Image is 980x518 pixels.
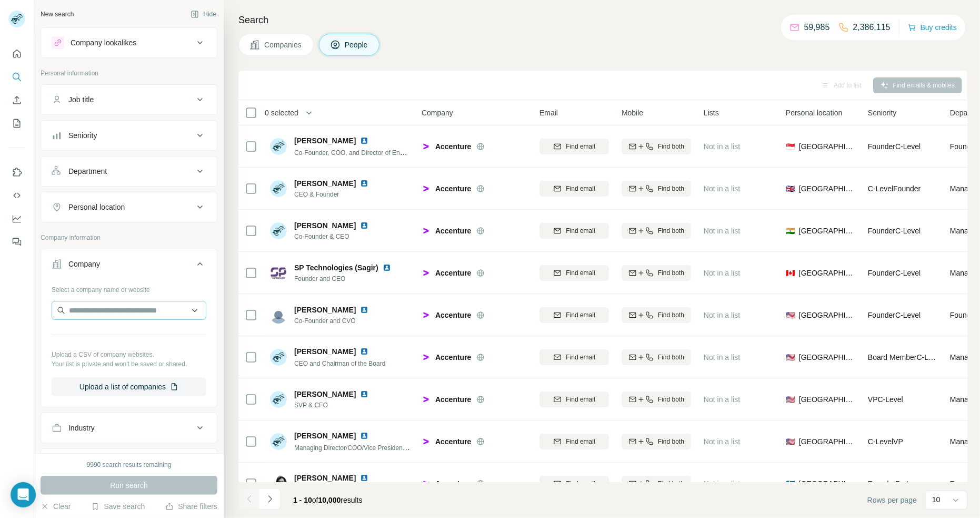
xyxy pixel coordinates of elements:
[799,268,855,278] span: [GEOGRAPHIC_DATA]
[294,274,404,284] span: Founder and CEO
[868,353,942,361] span: Board Member C-Level
[435,226,471,236] span: Accenture
[8,163,25,182] button: Use Surfe on LinkedIn
[270,391,287,408] img: Avatar
[786,394,795,405] span: 🇺🇸
[41,123,217,148] button: Seniority
[658,437,684,446] span: Find both
[786,183,795,194] span: 🇬🇧
[539,434,609,449] button: Find email
[422,269,430,277] img: Logo of Accenture
[68,259,100,269] div: Company
[41,251,217,281] button: Company
[41,9,74,19] div: New search
[868,184,921,193] span: C-Level Founder
[8,186,25,205] button: Use Surfe API
[435,436,471,447] span: Accenture
[622,107,643,118] span: Mobile
[799,436,855,447] span: [GEOGRAPHIC_DATA]
[294,263,378,272] span: SP Technologies (Sagir)
[360,347,368,356] img: LinkedIn logo
[566,184,595,193] span: Find email
[360,432,368,440] img: LinkedIn logo
[11,482,36,507] div: Open Intercom Messenger
[41,194,217,220] button: Personal location
[658,184,684,193] span: Find both
[8,44,25,63] button: Quick start
[622,476,691,492] button: Find both
[270,265,287,281] img: Avatar
[539,349,609,365] button: Find email
[566,142,595,151] span: Find email
[422,395,430,404] img: Logo of Accenture
[539,265,609,281] button: Find email
[622,139,691,154] button: Find both
[87,460,172,470] div: 9990 search results remaining
[41,233,217,242] p: Company information
[294,190,381,199] span: CEO & Founder
[658,268,684,278] span: Find both
[360,306,368,314] img: LinkedIn logo
[539,223,609,239] button: Find email
[422,227,430,235] img: Logo of Accenture
[68,202,125,212] div: Personal location
[270,307,287,324] img: Avatar
[41,451,217,476] button: HQ location
[704,311,740,319] span: Not in a list
[435,183,471,194] span: Accenture
[704,395,740,404] span: Not in a list
[566,437,595,446] span: Find email
[360,221,368,230] img: LinkedIn logo
[318,496,341,504] span: 10,000
[270,349,287,366] img: Avatar
[68,130,97,141] div: Seniority
[270,222,287,239] img: Avatar
[704,353,740,361] span: Not in a list
[238,13,967,27] h4: Search
[294,316,381,326] span: Co-Founder and CVO
[658,142,684,151] span: Find both
[264,40,303,50] span: Companies
[622,181,691,197] button: Find both
[259,488,281,510] button: Navigate to next page
[786,226,795,236] span: 🇮🇳
[704,184,740,193] span: Not in a list
[704,227,740,235] span: Not in a list
[294,220,356,231] span: [PERSON_NAME]
[804,21,830,34] p: 59,985
[566,268,595,278] span: Find email
[422,437,430,446] img: Logo of Accenture
[539,139,609,154] button: Find email
[294,400,381,410] span: SVP & CFO
[868,395,903,404] span: VP C-Level
[71,37,136,48] div: Company lookalikes
[622,265,691,281] button: Find both
[566,310,595,320] span: Find email
[422,142,430,151] img: Logo of Accenture
[799,478,855,489] span: [GEOGRAPHIC_DATA]
[345,40,369,50] span: People
[294,431,356,441] span: [PERSON_NAME]
[312,496,318,504] span: of
[435,141,471,152] span: Accenture
[622,434,691,449] button: Find both
[8,67,25,86] button: Search
[704,107,719,118] span: Lists
[360,474,368,482] img: LinkedIn logo
[908,20,957,35] button: Buy credits
[52,359,206,369] p: Your list is private and won't be saved or shared.
[704,269,740,277] span: Not in a list
[294,389,356,399] span: [PERSON_NAME]
[294,473,356,483] span: [PERSON_NAME]
[867,495,917,505] span: Rows per page
[566,353,595,362] span: Find email
[566,226,595,236] span: Find email
[799,310,855,320] span: [GEOGRAPHIC_DATA]
[658,226,684,236] span: Find both
[799,352,855,363] span: [GEOGRAPHIC_DATA]
[68,94,94,105] div: Job title
[8,114,25,133] button: My lists
[704,480,740,488] span: Not in a list
[786,141,795,152] span: 🇸🇬
[868,227,921,235] span: Founder C-Level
